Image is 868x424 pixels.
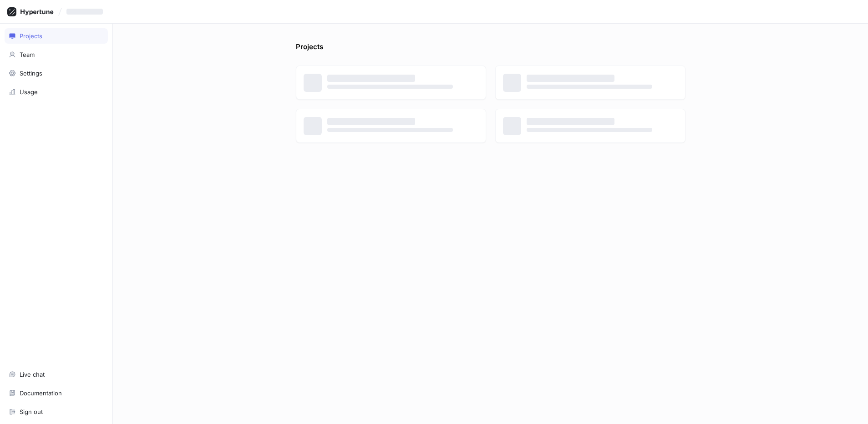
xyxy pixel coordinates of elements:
[327,85,453,89] span: ‌
[527,128,653,132] span: ‌
[63,4,110,19] button: ‌
[296,42,323,56] p: Projects
[20,389,62,397] div: Documentation
[5,84,108,100] a: Usage
[5,47,108,62] a: Team
[5,28,108,44] a: Projects
[327,75,416,82] span: ‌
[527,85,653,89] span: ‌
[527,118,615,125] span: ‌
[20,70,42,77] div: Settings
[5,66,108,81] a: Settings
[5,385,108,401] a: Documentation
[20,408,43,415] div: Sign out
[20,32,42,40] div: Projects
[327,118,416,125] span: ‌
[527,75,615,82] span: ‌
[20,88,38,96] div: Usage
[66,9,103,15] span: ‌
[20,371,45,378] div: Live chat
[327,128,453,132] span: ‌
[20,51,35,58] div: Team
